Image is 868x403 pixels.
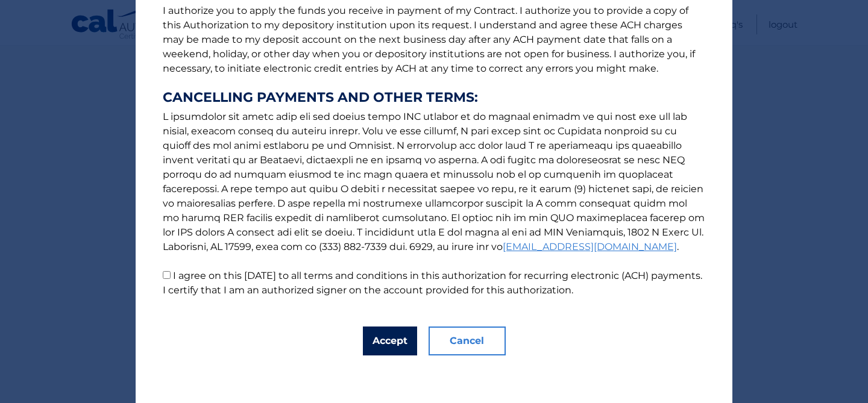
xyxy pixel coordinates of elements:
[363,326,417,355] button: Accept
[503,241,677,252] a: [EMAIL_ADDRESS][DOMAIN_NAME]
[163,90,705,105] strong: CANCELLING PAYMENTS AND OTHER TERMS:
[163,270,702,296] label: I agree on this [DATE] to all terms and conditions in this authorization for recurring electronic...
[429,326,506,355] button: Cancel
